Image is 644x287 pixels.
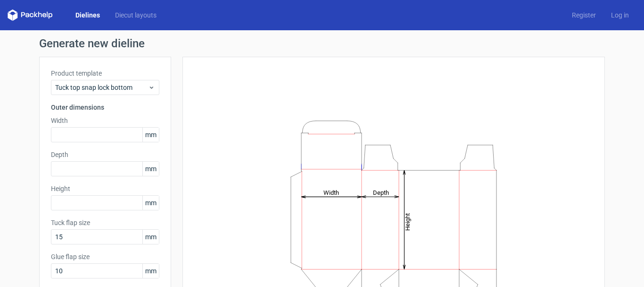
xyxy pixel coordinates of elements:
a: Log in [603,10,636,20]
label: Product template [51,69,159,78]
a: Register [564,10,603,20]
label: Tuck flap size [51,218,159,227]
span: mm [142,128,159,142]
span: Tuck top snap lock bottom [55,83,148,92]
h1: Generate new dieline [39,38,605,49]
span: mm [142,264,159,278]
tspan: Depth [373,189,389,196]
a: Dielines [68,10,107,20]
label: Glue flap size [51,252,159,261]
h3: Outer dimensions [51,103,159,112]
label: Depth [51,150,159,159]
tspan: Height [404,213,411,230]
a: Diecut layouts [107,10,164,20]
tspan: Width [323,189,339,196]
span: mm [142,162,159,176]
label: Width [51,116,159,125]
label: Height [51,184,159,193]
span: mm [142,196,159,210]
span: mm [142,230,159,244]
